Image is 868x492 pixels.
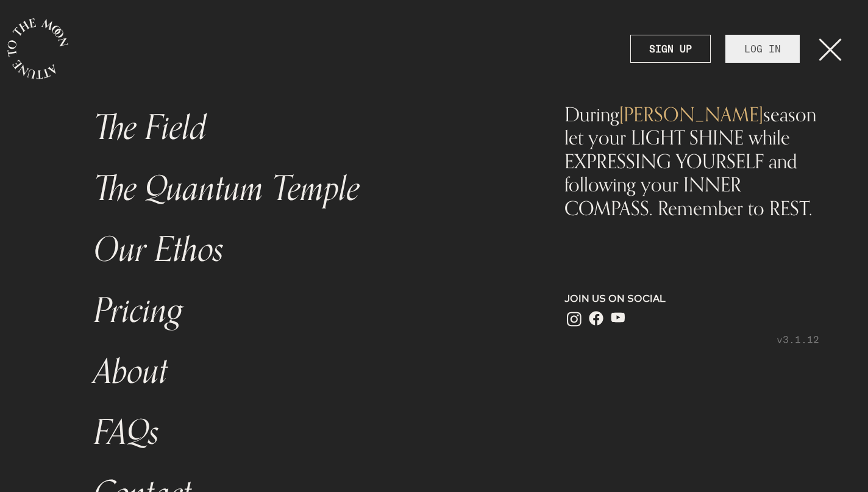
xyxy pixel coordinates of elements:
[564,102,819,219] div: During season let your LIGHT SHINE while EXPRESSING YOURSELF and following your INNER COMPASS. Re...
[630,35,711,63] a: SIGN UP
[725,35,800,63] a: LOG IN
[564,291,819,306] p: JOIN US ON SOCIAL
[87,341,521,402] a: About
[564,332,819,347] p: v3.1.12
[87,280,521,341] a: Pricing
[649,41,692,56] strong: SIGN UP
[87,402,521,463] a: FAQs
[87,219,521,280] a: Our Ethos
[619,102,763,126] span: [PERSON_NAME]
[87,159,521,219] a: The Quantum Temple
[87,98,521,159] a: The Field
